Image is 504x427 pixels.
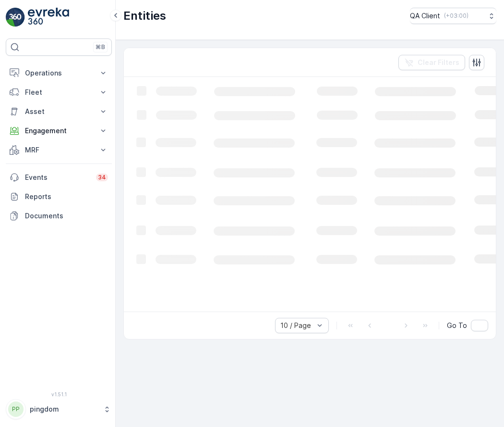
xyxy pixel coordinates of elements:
[447,321,467,330] span: Go To
[30,404,98,414] p: pingdom
[28,8,69,27] img: logo_light-DOdMpM7g.png
[410,11,440,21] p: QA Client
[6,102,112,121] button: Asset
[25,68,93,78] p: Operations
[25,88,93,97] p: Fleet
[25,126,93,136] p: Engagement
[6,83,112,102] button: Fleet
[25,145,93,155] p: MRF
[6,168,112,187] a: Events34
[6,187,112,206] a: Reports
[96,43,105,51] p: ⌘B
[6,391,112,397] span: v 1.51.1
[6,399,112,419] button: PPpingdom
[25,211,108,221] p: Documents
[6,121,112,140] button: Engagement
[6,63,112,83] button: Operations
[8,402,24,417] div: PP
[98,174,106,181] p: 34
[444,12,468,20] p: ( +03:00 )
[6,8,25,27] img: logo
[418,58,459,67] p: Clear Filters
[410,8,496,24] button: QA Client(+03:00)
[6,206,112,226] a: Documents
[6,140,112,160] button: MRF
[25,192,108,201] p: Reports
[25,107,93,116] p: Asset
[25,173,90,182] p: Events
[123,8,166,24] p: Entities
[398,55,465,70] button: Clear Filters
